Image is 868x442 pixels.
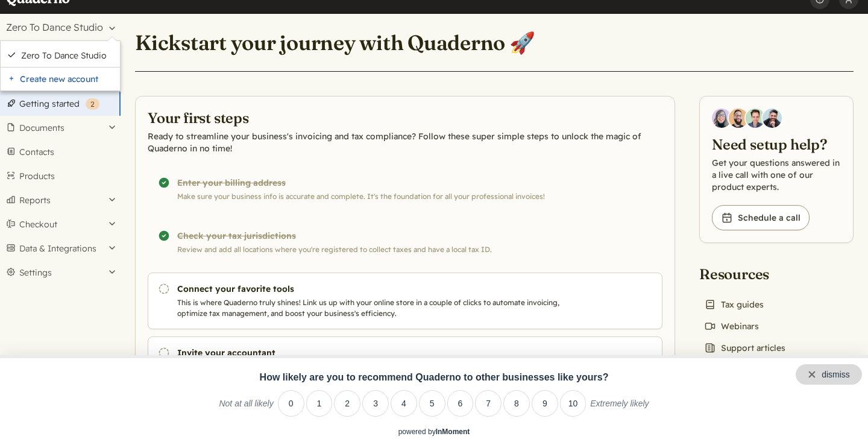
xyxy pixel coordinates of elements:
div: powered by inmoment [398,428,470,436]
li: 1 [306,390,333,417]
a: Schedule a call [712,205,810,230]
a: Webinars [699,318,764,335]
img: Jairo Fumero, Account Executive at Quaderno [729,109,748,128]
a: Support articles [699,339,790,356]
label: Extremely likely [590,399,649,417]
li: 2 [334,390,360,417]
li: 4 [391,390,417,417]
img: Ivo Oltmans, Business Developer at Quaderno [746,109,765,128]
li: 10 [560,390,587,417]
li: 5 [419,390,445,417]
li: 3 [362,390,389,417]
li: 8 [503,390,530,417]
div: dismiss [822,370,850,379]
p: This is where Quaderno truly shines! Link us up with your online store in a couple of clicks to a... [177,297,571,319]
li: 6 [447,390,474,417]
h2: Resources [699,265,791,284]
a: InMoment [436,428,470,436]
h2: Need setup help? [712,135,841,154]
a: Zero To Dance Studio [21,50,114,61]
li: 7 [475,390,502,417]
div: Close survey [796,364,862,385]
a: Tax guides [699,296,769,313]
li: 9 [532,390,558,417]
h2: Your first steps [148,109,662,128]
a: Connect your favorite tools This is where Quaderno truly shines! Link us up with your online stor... [148,273,662,329]
li: 0 [278,390,304,417]
h3: Connect your favorite tools [177,283,571,295]
h3: Invite your accountant [177,347,571,359]
a: Invite your accountant Bring your accountant on board so they can easily view your figures and ac... [148,336,662,393]
label: Not at all likely [219,399,273,417]
h1: Kickstart your journey with Quaderno 🚀 [135,30,535,55]
img: Javier Rubio, DevRel at Quaderno [763,109,782,128]
a: Create new account [1,68,120,90]
span: 2 [90,99,95,109]
img: Diana Carrasco, Account Executive at Quaderno [712,109,731,128]
p: Get your questions answered in a live call with one of our product experts. [712,157,841,193]
p: Ready to streamline your business's invoicing and tax compliance? Follow these super simple steps... [148,130,662,154]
